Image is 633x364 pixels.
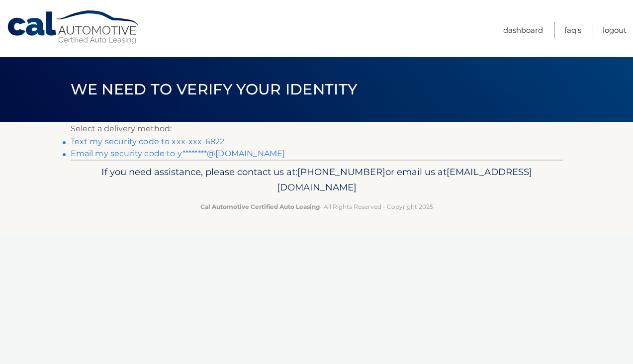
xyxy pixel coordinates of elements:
strong: Cal Automotive Certified Auto Leasing [200,203,320,210]
a: Cal Automotive [6,10,141,45]
a: Email my security code to y********@[DOMAIN_NAME] [71,149,285,158]
a: Logout [603,22,627,38]
p: If you need assistance, please contact us at: or email us at [77,164,556,196]
a: Text my security code to xxx-xxx-6822 [71,137,225,146]
p: - All Rights Reserved - Copyright 2025 [77,201,556,212]
a: FAQ's [564,22,581,38]
span: [PHONE_NUMBER] [297,166,385,178]
span: We need to verify your identity [71,80,358,98]
a: Dashboard [503,22,543,38]
p: Select a delivery method: [71,122,563,136]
